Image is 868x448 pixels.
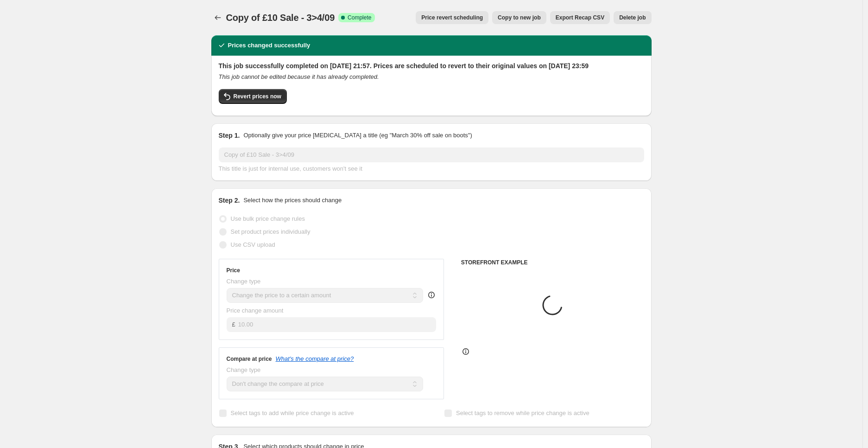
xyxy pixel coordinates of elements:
span: Change type [227,366,261,373]
span: Copy to new job [498,14,541,21]
span: Delete job [619,14,646,21]
h3: Price [227,267,240,274]
h2: Step 1. [219,131,240,140]
button: Revert prices now [219,89,287,104]
button: What's the compare at price? [276,355,354,362]
button: Price revert scheduling [416,11,488,24]
span: £ [232,321,235,328]
h2: Step 2. [219,196,240,205]
button: Delete job [614,11,651,24]
span: Set product prices individually [231,228,310,235]
span: Change type [227,278,261,285]
button: Copy to new job [492,11,546,24]
span: Price revert scheduling [421,14,483,21]
div: help [427,290,436,300]
span: Use bulk price change rules [231,215,305,222]
span: Copy of £10 Sale - 3>4/09 [226,13,335,23]
span: Export Recap CSV [556,14,604,21]
input: 30% off holiday sale [219,147,644,162]
p: Select how the prices should change [243,196,342,205]
i: This job cannot be edited because it has already completed. [219,73,379,80]
span: Select tags to add while price change is active [231,410,354,416]
button: Price change jobs [211,11,224,24]
button: Export Recap CSV [550,11,610,24]
p: Optionally give your price [MEDICAL_DATA] a title (eg "March 30% off sale on boots") [243,131,472,140]
h2: Prices changed successfully [228,41,310,50]
span: Complete [348,14,371,21]
span: Price change amount [227,307,284,314]
span: Use CSV upload [231,241,275,248]
span: Select tags to remove while price change is active [456,410,589,416]
input: 80.00 [238,317,436,332]
h3: Compare at price [227,355,272,363]
h2: This job successfully completed on [DATE] 21:57. Prices are scheduled to revert to their original... [219,61,644,70]
span: This title is just for internal use, customers won't see it [219,165,362,172]
span: Revert prices now [234,93,281,100]
h6: STOREFRONT EXAMPLE [461,259,644,266]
